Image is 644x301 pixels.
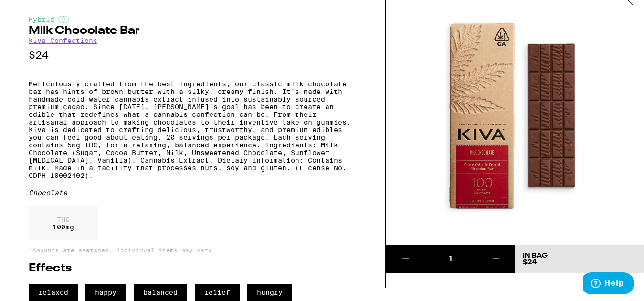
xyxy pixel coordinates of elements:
a: Kiva Confections [29,37,97,44]
h2: Milk Chocolate Bar [29,25,357,37]
button: In Bag$24 [515,245,644,273]
div: 100 mg [29,206,98,240]
span: $24 [523,259,537,266]
p: Meticulously crafted from the best ingredients, our classic milk chocolate bar has hints of brown... [29,80,357,179]
h2: Effects [29,263,357,274]
span: hungry [247,284,292,301]
p: *Amounts are averages, individual items may vary. [29,247,357,253]
img: hybridColor.svg [58,16,69,23]
div: Hybrid [29,16,357,23]
span: relaxed [29,284,78,301]
p: $24 [29,49,357,61]
p: THC [53,216,74,223]
iframe: Opens a widget where you can find more information [583,272,634,296]
span: relief [195,284,240,301]
div: Chocolate [29,189,357,197]
span: happy [85,284,126,301]
span: balanced [134,284,187,301]
div: 1 [425,254,476,264]
div: In Bag [523,252,548,259]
